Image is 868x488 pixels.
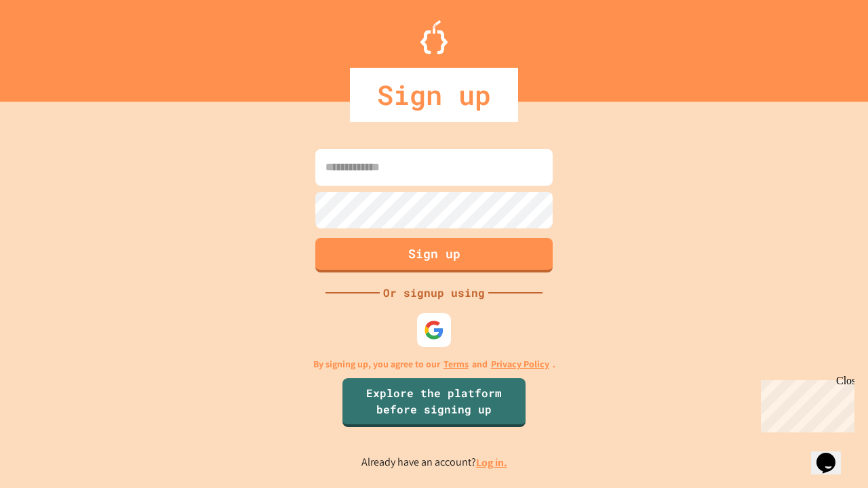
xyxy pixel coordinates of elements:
[361,454,507,471] p: Already have an account?
[420,20,448,54] img: Logo.svg
[5,5,94,86] div: Chat with us now!Close
[424,320,444,340] img: google-icon.svg
[476,455,507,470] a: Log in.
[443,357,469,371] a: Terms
[380,285,488,301] div: Or signup using
[313,357,555,371] p: By signing up, you agree to our and .
[755,375,854,432] iframe: chat widget
[350,68,518,122] div: Sign up
[315,238,553,272] button: Sign up
[342,378,526,427] a: Explore the platform before signing up
[811,434,854,474] iframe: chat widget
[491,357,549,371] a: Privacy Policy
